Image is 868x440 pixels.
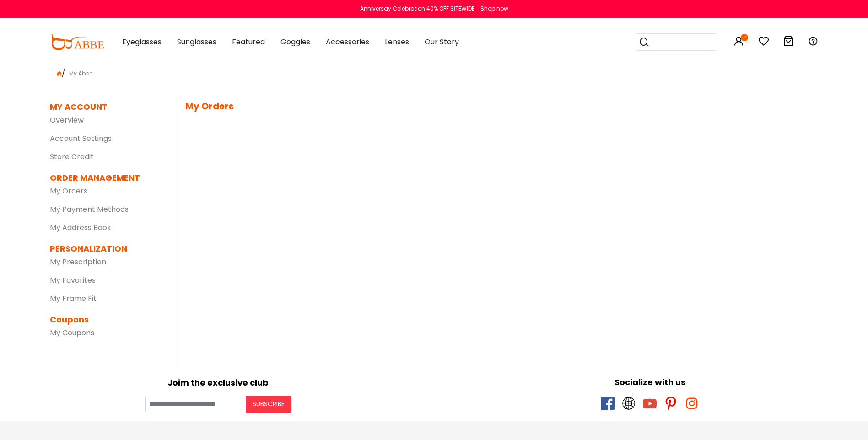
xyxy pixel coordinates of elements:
a: My Frame Fit [50,293,97,304]
span: pinterest [664,397,678,410]
span: Accessories [326,37,369,47]
span: Our Story [425,37,459,47]
div: Joim the exclusive club [7,375,430,389]
a: Shop now [476,5,508,12]
span: My Abbe [65,70,96,77]
a: Account Settings [50,133,112,144]
a: My Address Book [50,222,111,233]
div: Anniversay Celebration 40% OFF SITEWIDE [360,5,474,13]
span: Lenses [385,37,409,47]
img: abbeglasses.com [50,34,104,50]
a: My Payment Methods [50,204,129,215]
dt: PERSONALIZATION [50,242,164,255]
dt: ORDER MANAGEMENT [50,172,164,184]
div: Shop now [480,5,508,13]
a: Overview [50,115,84,125]
span: instagram [685,397,699,410]
span: twitter [622,397,636,410]
a: My Prescription [50,257,106,267]
span: facebook [601,397,615,410]
span: youtube [643,397,657,410]
input: Your email [145,396,246,413]
a: My Orders [50,186,87,196]
img: home.png [57,71,62,76]
a: Store Credit [50,151,94,162]
h5: My Orders [185,101,819,112]
span: Goggles [280,37,310,47]
div: / [50,64,819,79]
span: Eyeglasses [122,37,162,47]
div: Socialize with us [439,376,862,388]
button: Subscribe [246,396,291,413]
a: My Favorites [50,275,96,285]
span: Sunglasses [177,37,216,47]
a: My Coupons [50,327,94,338]
dt: Coupons [50,313,164,326]
span: Featured [232,37,265,47]
dt: MY ACCOUNT [50,101,108,113]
